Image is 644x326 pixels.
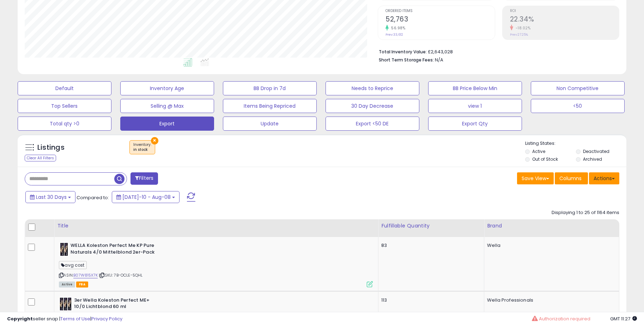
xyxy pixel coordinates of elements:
div: Wella Professionals [487,297,614,303]
button: Export [120,117,214,131]
small: 56.98% [389,25,405,31]
button: Non Competitive [531,81,625,95]
img: 51++vqJwg7L._SL40_.jpg [59,297,72,311]
button: BB Price Below Min [428,81,522,95]
b: 3er Wella Koleston Perfect ME+ 10/0 Lichtblond 60 ml [74,297,160,312]
span: Compared to: [77,194,109,201]
div: 113 [381,297,479,303]
img: 41ATB5IAArL._SL40_.jpg [59,242,69,256]
li: £2,643,028 [379,47,614,55]
a: Terms of Use [60,315,90,322]
button: [DATE]-10 - Aug-08 [112,191,180,203]
span: All listings currently available for purchase on Amazon [59,281,75,288]
button: Filters [130,172,158,185]
button: Update [223,117,317,131]
span: avg cost [59,261,86,269]
h2: 52,763 [385,15,495,25]
button: Export <50 DE [326,117,419,131]
button: view 1 [428,99,522,113]
label: Active [532,148,545,154]
div: ASIN: [59,242,373,286]
button: Inventory Age [120,81,214,95]
button: Total qty >0 [18,117,111,131]
button: <50 [531,99,625,113]
b: Total Inventory Value: [379,49,427,55]
h5: Listings [37,143,65,153]
div: Wella [487,242,614,249]
b: Short Term Storage Fees: [379,57,434,63]
b: WELLA Koleston Perfect Me KP Pure Naturals 4/0 Mittelblond 2er-Pack [71,242,156,257]
span: FBA [76,281,88,288]
small: -18.02% [513,25,531,31]
button: Top Sellers [18,99,111,113]
span: | SKU: 7B-OCLE-5QHL [99,272,142,278]
span: Last 30 Days [36,194,67,201]
label: Deactivated [583,148,609,154]
div: Clear All Filters [25,155,56,161]
button: Items Being Repriced [223,99,317,113]
small: Prev: 27.25% [510,32,528,37]
button: Columns [555,172,588,184]
div: Brand [487,222,616,230]
span: ROI [510,9,619,13]
button: BB Drop in 7d [223,81,317,95]
strong: Copyright [7,315,33,322]
h2: 22.34% [510,15,619,25]
div: Displaying 1 to 25 of 1164 items [552,209,619,216]
button: Needs to Reprice [326,81,419,95]
button: Default [18,81,111,95]
div: Fulfillable Quantity [381,222,481,230]
p: Listing States: [525,140,626,147]
a: B07W815X7K [73,272,98,278]
button: Last 30 Days [25,191,75,203]
span: Ordered Items [385,9,495,13]
span: 2025-09-8 11:27 GMT [610,315,637,322]
label: Out of Stock [532,156,558,162]
button: Save View [517,172,554,184]
div: in stock [133,147,151,152]
button: 30 Day Decrease [326,99,419,113]
button: Selling @ Max [120,99,214,113]
div: seller snap | | [7,316,122,322]
div: 83 [381,242,479,249]
button: × [151,137,158,144]
span: [DATE]-10 - Aug-08 [122,194,171,201]
small: Prev: 33,612 [385,32,403,37]
span: N/A [435,57,443,63]
button: Actions [589,172,619,184]
div: Title [57,222,375,230]
span: Inventory : [133,142,151,153]
a: Privacy Policy [91,315,122,322]
button: Export Qty [428,117,522,131]
label: Archived [583,156,602,162]
span: Columns [559,175,582,182]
